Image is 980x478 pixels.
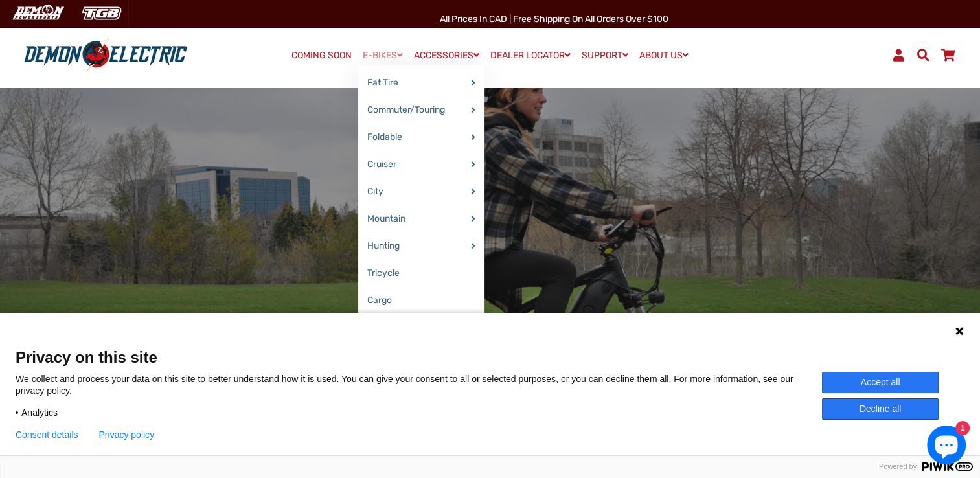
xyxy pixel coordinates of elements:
[16,373,822,396] p: We collect and process your data on this site to better understand how it is used. You can give y...
[486,46,575,65] a: DEALER LOCATOR
[75,3,128,24] img: TGB Canada
[358,233,484,260] a: Hunting
[409,46,484,65] a: ACCESSORIES
[822,398,939,420] button: Decline all
[358,46,407,65] a: E-BIKES
[16,429,78,440] button: Consent details
[358,69,484,97] a: Fat Tire
[358,178,484,205] a: City
[287,47,356,65] a: COMING SOON
[99,429,155,440] a: Privacy policy
[358,205,484,233] a: Mountain
[440,14,668,25] span: All Prices in CAD | Free shipping on all orders over $100
[358,97,484,124] a: Commuter/Touring
[577,46,633,65] a: SUPPORT
[21,407,58,418] span: Analytics
[6,3,69,24] img: Demon Electric
[358,151,484,178] a: Cruiser
[19,38,192,72] img: Demon Electric logo
[16,348,964,367] span: Privacy on this site
[874,462,922,471] span: Powered by
[358,124,484,151] a: Foldable
[635,46,693,65] a: ABOUT US
[358,287,484,314] a: Cargo
[358,260,484,287] a: Tricycle
[822,372,939,393] button: Accept all
[923,426,970,468] inbox-online-store-chat: Shopify online store chat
